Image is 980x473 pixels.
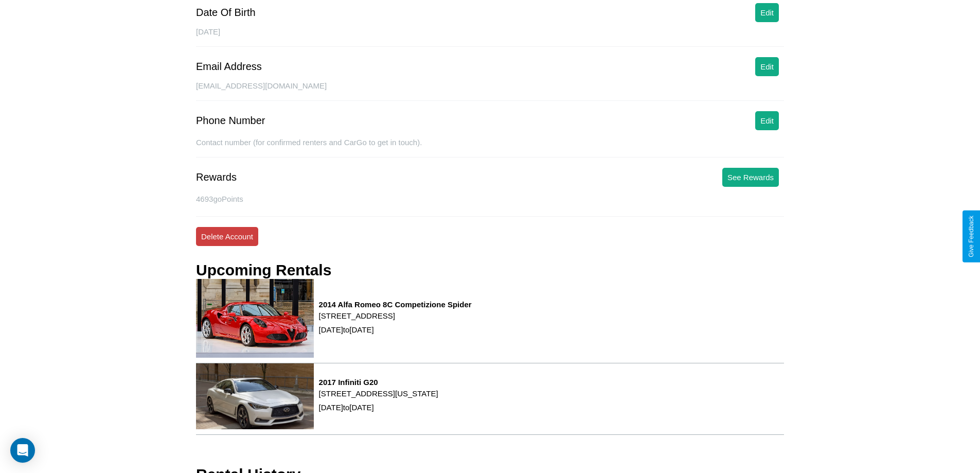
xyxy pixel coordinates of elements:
div: [DATE] [196,27,784,47]
div: Phone Number [196,115,265,127]
button: Edit [755,111,779,130]
p: [STREET_ADDRESS] [319,309,472,323]
img: rental [196,363,314,430]
h3: 2017 Infiniti G20 [319,378,438,387]
p: [DATE] to [DATE] [319,323,472,337]
button: See Rewards [722,168,779,187]
p: 4693 goPoints [196,192,784,206]
div: Contact number (for confirmed renters and CarGo to get in touch). [196,138,784,157]
p: [STREET_ADDRESS][US_STATE] [319,387,438,400]
button: Edit [755,57,779,76]
img: rental [196,279,314,357]
div: Date Of Birth [196,7,256,19]
h3: Upcoming Rentals [196,261,331,279]
button: Edit [755,3,779,22]
div: Rewards [196,171,237,183]
div: [EMAIL_ADDRESS][DOMAIN_NAME] [196,81,784,101]
div: Give Feedback [968,216,975,257]
div: Email Address [196,61,262,73]
p: [DATE] to [DATE] [319,400,438,414]
button: Delete Account [196,227,258,246]
h3: 2014 Alfa Romeo 8C Competizione Spider [319,300,472,309]
div: Open Intercom Messenger [10,438,35,463]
